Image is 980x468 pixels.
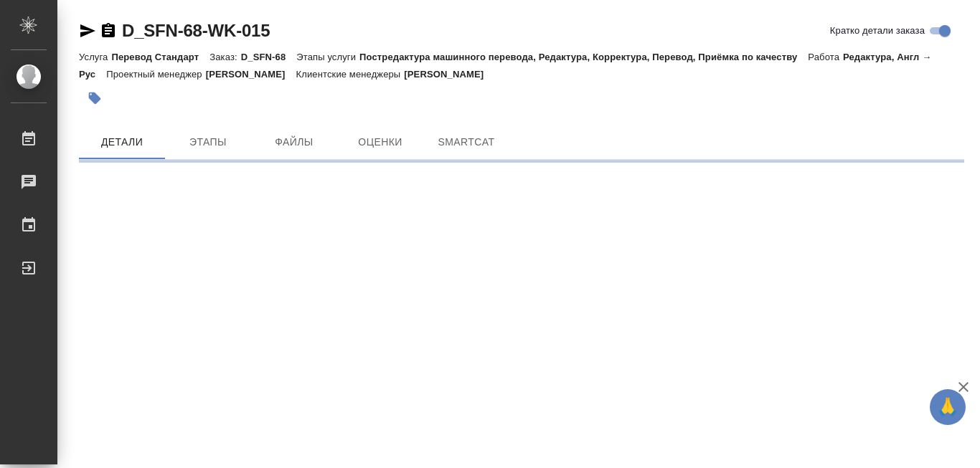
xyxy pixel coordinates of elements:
span: Кратко детали заказа [830,24,925,38]
span: Файлы [260,133,329,151]
span: 🙏 [936,392,960,422]
button: Скопировать ссылку для ЯМессенджера [79,22,96,39]
span: Детали [88,133,156,151]
p: Постредактура машинного перевода, Редактура, Корректура, Перевод, Приёмка по качеству [359,52,808,62]
button: Добавить тэг [79,82,110,114]
p: Этапы услуги [296,52,359,62]
span: Этапы [174,133,242,151]
span: SmartCat [432,133,501,151]
p: Клиентские менеджеры [296,69,405,80]
p: [PERSON_NAME] [404,69,494,80]
p: [PERSON_NAME] [206,69,296,80]
p: Услуга [79,52,111,62]
button: 🙏 [930,389,966,425]
button: Скопировать ссылку [100,22,117,39]
p: Заказ: [209,52,240,62]
p: Проектный менеджер [106,69,205,80]
span: Оценки [346,133,415,151]
p: Работа [808,52,843,62]
p: Перевод Стандарт [111,52,209,62]
p: D_SFN-68 [241,52,297,62]
a: D_SFN-68-WK-015 [122,21,270,40]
